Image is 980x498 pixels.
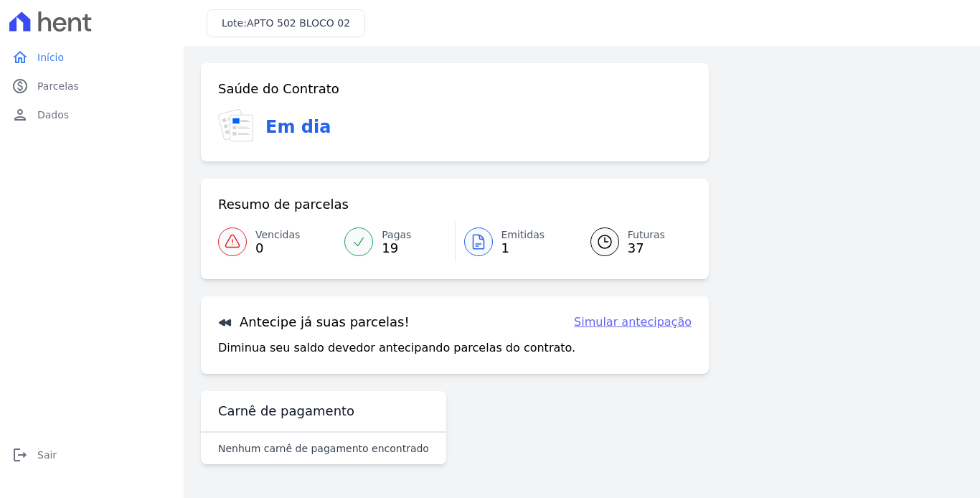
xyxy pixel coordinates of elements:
span: APTO 502 BLOCO 02 [247,17,350,29]
h3: Resumo de parcelas [218,196,349,213]
p: Nenhum carnê de pagamento encontrado [218,441,429,456]
span: Sair [37,448,57,462]
span: Pagas [382,227,411,243]
span: Futuras [628,227,665,243]
span: 37 [628,243,665,254]
h3: Saúde do Contrato [218,80,339,98]
p: Diminua seu saldo devedor antecipando parcelas do contrato. [218,339,575,357]
a: Emitidas 1 [456,222,573,262]
span: Vencidas [255,227,300,243]
i: paid [11,77,29,95]
h3: Antecipe já suas parcelas! [218,314,410,331]
span: Emitidas [501,227,545,243]
span: 0 [255,243,300,254]
a: Futuras 37 [573,222,692,262]
a: Vencidas 0 [218,222,336,262]
span: 1 [501,243,545,254]
a: Simular antecipação [574,314,692,331]
h3: Carnê de pagamento [218,403,354,420]
a: homeInício [6,43,178,72]
span: Parcelas [37,79,79,93]
a: logoutSair [6,441,178,469]
span: Início [37,50,64,65]
a: paidParcelas [6,72,178,100]
i: logout [11,446,29,464]
i: home [11,49,29,66]
a: personDados [6,100,178,129]
span: 19 [382,243,411,254]
h3: Em dia [265,114,331,140]
h3: Lote: [222,16,350,31]
i: person [11,106,29,123]
span: Dados [37,108,69,122]
a: Pagas 19 [336,222,454,262]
